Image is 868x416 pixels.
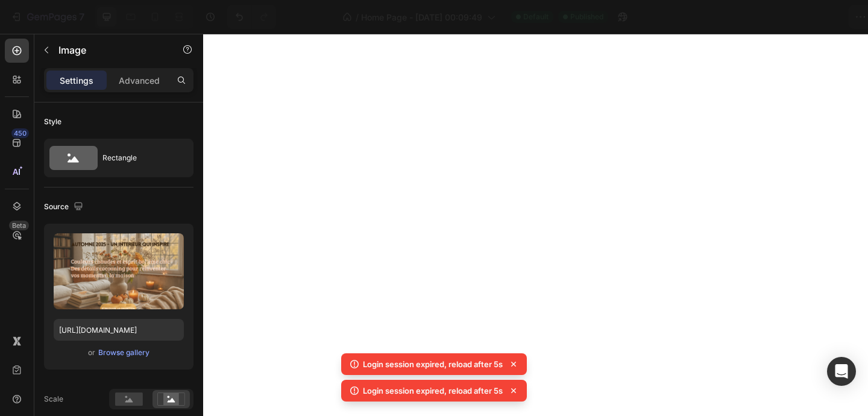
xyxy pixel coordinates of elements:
[798,11,828,24] div: Publish
[60,74,93,87] p: Settings
[5,5,90,29] button: 7
[119,74,160,87] p: Advanced
[203,34,868,416] iframe: Design area
[44,116,61,127] div: Style
[9,221,29,230] div: Beta
[44,199,86,215] div: Source
[54,319,184,341] input: https://example.com/image.jpg
[102,144,176,172] div: Rectangle
[363,358,503,370] p: Login session expired, reload after 5s
[11,128,29,138] div: 450
[753,12,773,22] span: Save
[363,385,503,397] p: Login session expired, reload after 5s
[88,345,95,360] span: or
[79,10,84,24] p: 7
[356,11,359,24] span: /
[44,394,63,405] div: Scale
[227,5,276,29] div: Undo/Redo
[570,11,603,22] span: Published
[523,11,549,22] span: Default
[58,43,161,57] p: Image
[98,347,149,358] div: Browse gallery
[361,11,482,24] span: Home Page - [DATE] 00:09:49
[743,5,783,29] button: Save
[788,5,838,29] button: Publish
[54,233,184,309] img: preview-image
[827,357,856,386] div: Open Intercom Messenger
[98,347,150,359] button: Browse gallery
